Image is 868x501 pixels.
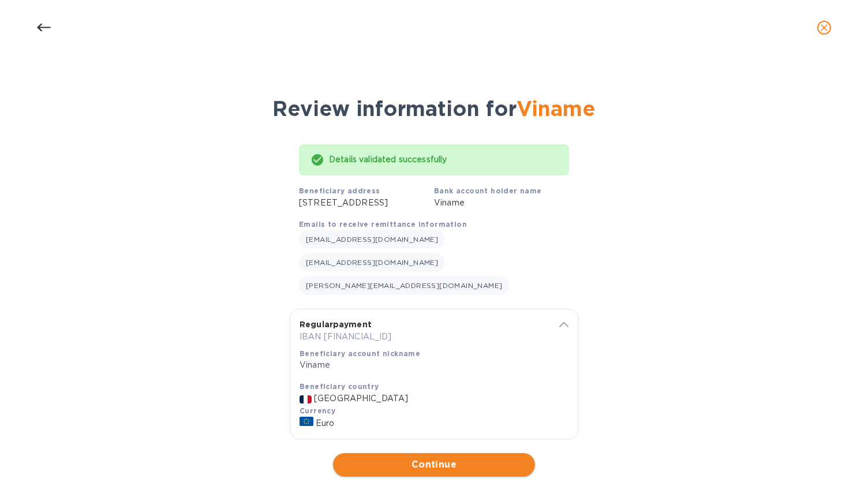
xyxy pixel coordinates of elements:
[314,394,408,403] span: [GEOGRAPHIC_DATA]
[306,258,438,267] span: [EMAIL_ADDRESS][DOMAIN_NAME]
[810,14,838,42] button: close
[272,96,596,121] span: Review information for
[300,382,379,391] b: Beneficiary country
[300,320,372,329] b: Regular payment
[299,197,434,209] p: [STREET_ADDRESS]
[300,406,335,415] b: Currency
[316,418,335,428] span: Euro
[300,359,546,371] p: Viname
[342,458,526,472] span: Continue
[306,281,502,290] span: [PERSON_NAME][EMAIL_ADDRESS][DOMAIN_NAME]
[333,453,535,476] button: Continue
[329,149,558,170] div: Details validated successfully
[299,186,380,195] b: Beneficiary address
[517,96,596,121] span: Viname
[434,186,542,195] b: Bank account holder name
[299,220,467,229] b: Emails to receive remittance information
[300,331,546,343] p: IBAN [FINANCIAL_ID]
[300,395,312,403] img: FR
[306,235,438,244] span: [EMAIL_ADDRESS][DOMAIN_NAME]
[434,197,569,209] p: Viname
[300,349,420,358] b: Beneficiary account nickname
